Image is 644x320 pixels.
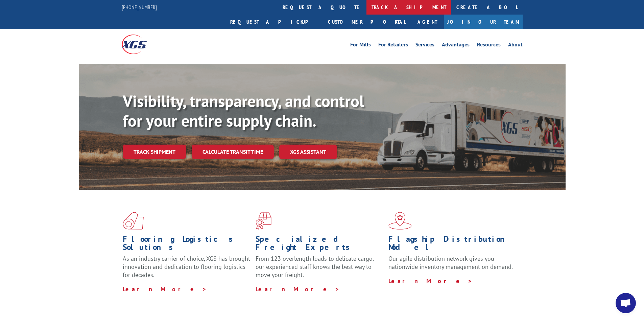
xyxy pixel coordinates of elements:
[350,42,371,49] a: For Mills
[123,235,251,255] h1: Flooring Logistics Solutions
[616,293,636,313] a: Open chat
[256,212,271,230] img: xgs-icon-focused-on-flooring-red
[192,145,274,159] a: Calculate transit time
[256,235,383,255] h1: Specialized Freight Experts
[378,42,408,49] a: For Retailers
[388,277,473,285] a: Learn More >
[411,15,444,29] a: Agent
[477,42,501,49] a: Resources
[323,15,411,29] a: Customer Portal
[122,4,157,10] a: [PHONE_NUMBER]
[123,145,186,159] a: Track shipment
[256,285,340,293] a: Learn More >
[279,145,337,159] a: XGS ASSISTANT
[256,255,383,285] p: From 123 overlength loads to delicate cargo, our experienced staff knows the best way to move you...
[508,42,523,49] a: About
[444,15,523,29] a: Join Our Team
[415,42,434,49] a: Services
[388,255,513,271] span: Our agile distribution network gives you nationwide inventory management on demand.
[123,90,364,131] b: Visibility, transparency, and control for your entire supply chain.
[123,212,144,230] img: xgs-icon-total-supply-chain-intelligence-red
[123,285,207,293] a: Learn More >
[442,42,470,49] a: Advantages
[388,235,516,255] h1: Flagship Distribution Model
[225,15,323,29] a: Request a pickup
[388,212,412,230] img: xgs-icon-flagship-distribution-model-red
[123,255,250,279] span: As an industry carrier of choice, XGS has brought innovation and dedication to flooring logistics...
